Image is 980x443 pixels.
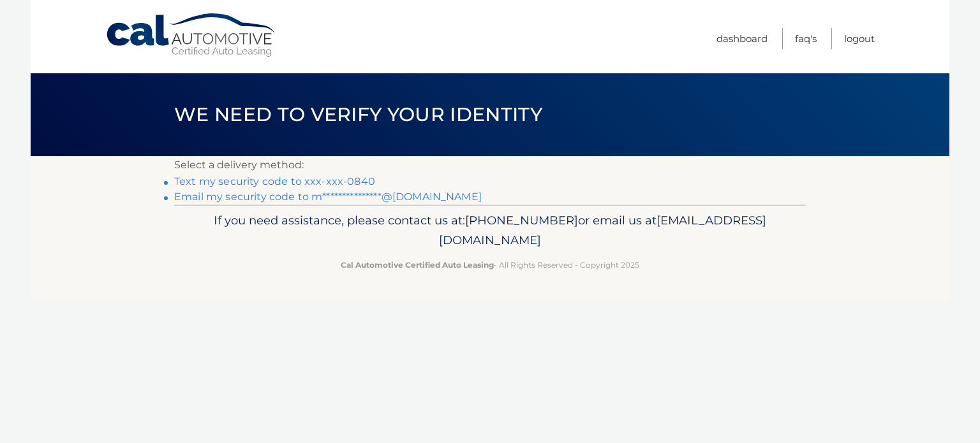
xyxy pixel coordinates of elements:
a: FAQ's [795,28,817,49]
p: Select a delivery method: [174,156,806,174]
span: We need to verify your identity [174,103,542,126]
a: Cal Automotive [105,13,278,58]
a: Logout [844,28,875,49]
a: Dashboard [716,28,768,49]
p: If you need assistance, please contact us at: or email us at [182,210,798,251]
a: Text my security code to xxx-xxx-0840 [174,175,375,187]
strong: Cal Automotive Certified Auto Leasing [341,260,494,270]
span: [PHONE_NUMBER] [465,213,578,228]
p: - All Rights Reserved - Copyright 2025 [182,258,798,272]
